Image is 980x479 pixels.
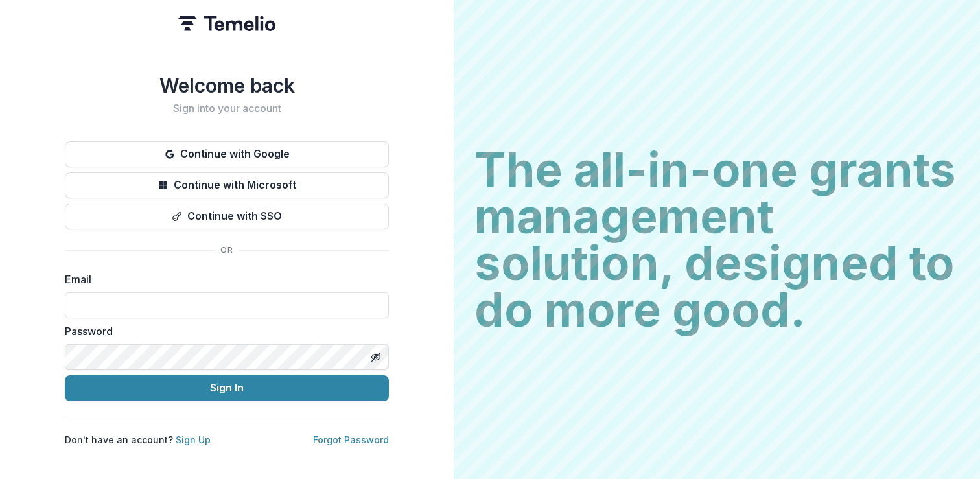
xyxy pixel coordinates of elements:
[65,172,389,198] button: Continue with Microsoft
[313,434,389,445] a: Forgot Password
[65,74,389,97] h1: Welcome back
[176,434,211,445] a: Sign Up
[65,141,389,167] button: Continue with Google
[65,433,211,447] p: Don't have an account?
[65,375,389,401] button: Sign In
[65,102,389,115] h2: Sign into your account
[65,272,381,287] label: Email
[178,16,275,31] img: Temelio
[65,204,389,229] button: Continue with SSO
[366,347,386,368] button: Toggle password visibility
[65,323,381,339] label: Password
